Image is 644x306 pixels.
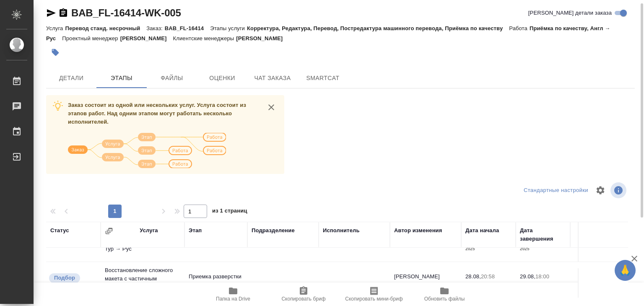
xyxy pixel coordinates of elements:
div: Автор изменения [394,226,442,235]
div: Этап [189,226,202,235]
p: [PERSON_NAME] [120,35,173,41]
span: Скопировать бриф [281,296,325,302]
p: 2025 [520,245,566,253]
p: Заказ: [146,25,164,31]
span: Детали [51,73,91,83]
p: Подбор [54,274,75,282]
a: BAB_FL-16414-WK-005 [71,7,181,18]
p: 20:58 [481,273,495,280]
button: 🙏 [615,260,636,281]
p: Перевод станд. несрочный [65,25,146,31]
span: Обновить файлы [424,296,465,302]
p: Услуга [46,25,65,31]
div: Дата начала [465,226,499,235]
p: Проектный менеджер [62,35,120,41]
span: Чат заказа [252,73,293,83]
span: Настроить таблицу [590,180,610,200]
div: Услуга [140,226,158,235]
div: split button [522,184,590,197]
p: 2025 [520,281,566,289]
div: Подразделение [252,226,295,235]
button: Папка на Drive [198,283,268,306]
p: 18:00 [535,273,549,280]
div: Дата завершения [520,226,566,243]
p: [PERSON_NAME] [236,35,289,41]
span: [PERSON_NAME] детали заказа [528,9,612,17]
p: Клиентские менеджеры [173,35,236,41]
p: страница [574,281,621,289]
span: из 1 страниц [212,206,247,218]
p: 29.08, [520,273,535,280]
span: Заказ состоит из одной или нескольких услуг. Услуга состоит из этапов работ. Над одним этапом мог... [68,102,246,125]
p: 28.08, [465,273,481,280]
button: Добавить тэг [46,43,65,62]
button: close [265,101,278,114]
button: Скопировать бриф [268,283,339,306]
td: [PERSON_NAME] [390,268,461,298]
p: BAB_FL-16414 [165,25,210,31]
p: Корректура, Редактура, Перевод, Постредактура машинного перевода, Приёмка по качеству [247,25,509,31]
span: Файлы [152,73,192,83]
span: Оценки [202,73,242,83]
p: Работа [509,25,530,31]
div: Исполнитель [323,226,360,235]
td: Восстановление сложного макета с частичным соответствием оформлению оригинала Не указан [101,262,184,304]
p: 2025 [465,245,512,253]
button: Сгруппировать [105,227,113,235]
span: Посмотреть информацию [610,182,628,198]
button: Скопировать мини-бриф [339,283,409,306]
p: слово [574,245,621,253]
span: Скопировать мини-бриф [345,296,402,302]
span: Папка на Drive [216,296,250,302]
div: Статус [50,226,69,235]
p: Приемка разверстки [189,272,243,281]
button: Скопировать ссылку [58,8,68,18]
button: Обновить файлы [409,283,480,306]
span: Этапы [101,73,142,83]
span: SmartCat [303,73,343,83]
p: 2025 [465,281,512,289]
button: Скопировать ссылку для ЯМессенджера [46,8,56,18]
p: Этапы услуги [210,25,247,31]
span: 🙏 [618,262,632,279]
p: 0 [574,272,621,281]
